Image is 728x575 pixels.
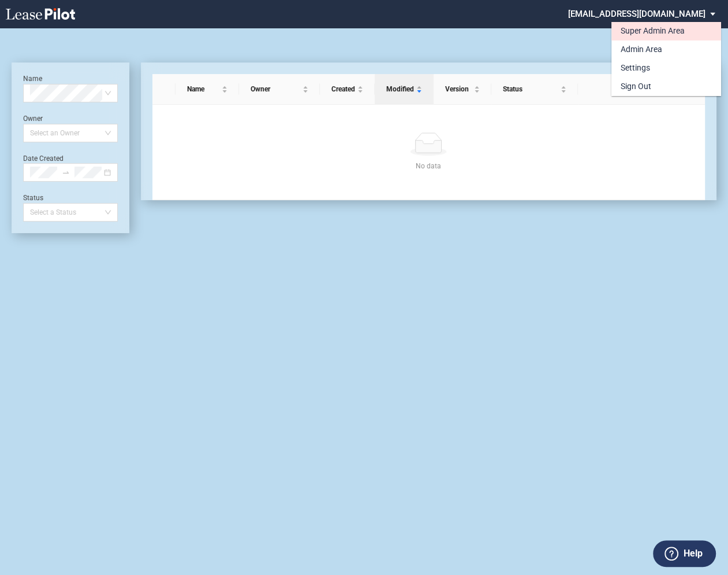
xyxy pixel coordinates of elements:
[684,546,703,561] label: Help
[621,25,685,37] div: Super Admin Area
[653,540,716,567] button: Help
[621,44,662,56] div: Admin Area
[621,81,651,93] div: Sign Out
[621,62,650,74] div: Settings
